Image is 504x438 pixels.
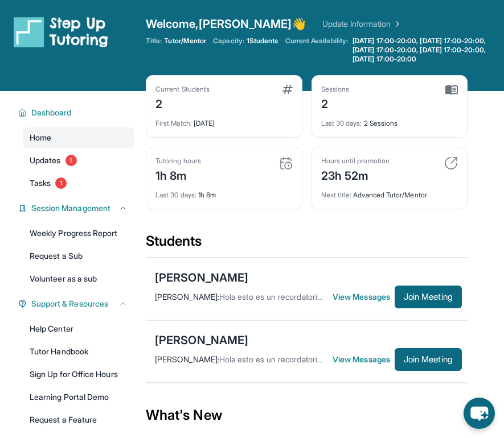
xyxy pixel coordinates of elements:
span: Updates [30,155,61,166]
span: Dashboard [31,107,72,118]
span: 1 [55,177,67,189]
span: View Messages [333,291,395,303]
span: First Match : [155,119,192,127]
a: Request a Feature [23,410,134,430]
button: Support & Resources [27,298,128,309]
span: Current Availability: [285,36,348,64]
button: Join Meeting [395,286,462,308]
span: 1 Students [247,36,278,46]
button: Session Management [27,203,128,214]
a: [DATE] 17:00-20:00, [DATE] 17:00-20:00, [DATE] 17:00-20:00, [DATE] 17:00-20:00, [DATE] 17:00-20:00 [350,36,504,64]
img: logo [14,16,108,48]
div: Tutoring hours [155,156,201,166]
div: Sessions [321,85,350,94]
span: [PERSON_NAME] : [155,292,219,301]
span: Next title : [321,191,352,199]
a: Tutor Handbook [23,341,134,362]
a: Tasks1 [23,173,134,193]
button: Join Meeting [395,348,462,371]
span: Title: [146,36,162,46]
span: Capacity: [213,36,244,46]
button: Dashboard [27,107,128,118]
span: Welcome, [PERSON_NAME] 👋 [146,16,306,32]
div: 1h 8m [155,184,293,200]
span: Tasks [30,177,51,189]
a: Request a Sub [23,246,134,266]
div: Hours until promotion [321,156,390,166]
img: card [282,85,293,94]
div: Advanced Tutor/Mentor [321,184,458,200]
img: card [445,85,458,95]
a: Weekly Progress Report [23,223,134,243]
div: Students [146,232,468,257]
div: 2 [155,94,210,112]
span: 1 [65,155,77,166]
div: [PERSON_NAME] [155,332,248,348]
img: Chevron Right [391,18,402,30]
a: Updates1 [23,150,134,171]
span: Last 30 days : [321,119,362,127]
img: card [279,156,293,170]
div: 2 [321,94,350,112]
a: Sign Up for Office Hours [23,364,134,385]
div: 1h 8m [155,166,201,184]
span: Support & Resources [31,298,108,309]
a: Home [23,127,134,148]
div: [PERSON_NAME] [155,270,248,286]
span: Last 30 days : [155,191,196,199]
span: Tutor/Mentor [164,36,206,46]
a: Learning Portal Demo [23,387,134,407]
span: Join Meeting [404,356,453,363]
button: chat-button [464,398,495,429]
a: Help Center [23,319,134,339]
span: [DATE] 17:00-20:00, [DATE] 17:00-20:00, [DATE] 17:00-20:00, [DATE] 17:00-20:00, [DATE] 17:00-20:00 [353,36,502,64]
div: 23h 52m [321,166,390,184]
img: card [444,156,458,170]
span: Home [30,132,51,143]
span: Session Management [31,203,110,214]
span: Join Meeting [404,294,453,300]
a: Update Information [322,18,402,30]
div: Current Students [155,85,210,94]
span: View Messages [333,354,395,365]
div: 2 Sessions [321,112,458,128]
span: [PERSON_NAME] : [155,354,219,364]
div: [DATE] [155,112,293,128]
a: Volunteer as a sub [23,268,134,289]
